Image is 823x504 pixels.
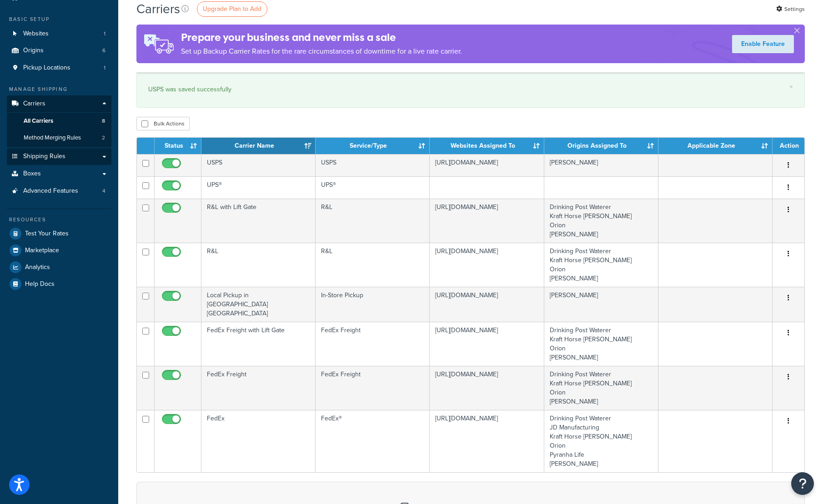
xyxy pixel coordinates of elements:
td: Drinking Post Waterer Kraft Horse [PERSON_NAME] Orion [PERSON_NAME] [544,243,658,287]
td: Drinking Post Waterer Kraft Horse [PERSON_NAME] Orion [PERSON_NAME] [544,199,658,243]
p: Set up Backup Carrier Rates for the rare circumstances of downtime for a live rate carrier. [181,45,462,58]
td: [URL][DOMAIN_NAME] [430,410,544,472]
span: 1 [104,64,105,72]
td: USPS [201,154,316,176]
a: Analytics [7,259,111,275]
a: Origins 6 [7,42,111,59]
span: 8 [102,117,105,125]
span: Help Docs [25,280,55,288]
div: Basic Setup [7,15,111,23]
span: All Carriers [24,117,53,125]
li: Method Merging Rules [7,130,111,146]
td: [URL][DOMAIN_NAME] [430,199,544,243]
a: Carriers [7,95,111,112]
td: FedEx Freight [316,366,430,410]
td: [URL][DOMAIN_NAME] [430,322,544,366]
a: Method Merging Rules 2 [7,130,111,146]
span: Shipping Rules [23,153,65,160]
span: Pickup Locations [23,64,70,72]
span: 1 [104,30,105,38]
span: Test Your Rates [25,230,69,238]
li: Carriers [7,95,111,147]
td: FedEx [201,410,316,472]
a: Enable Feature [732,35,794,53]
h4: Prepare your business and never miss a sale [181,30,462,45]
td: USPS [316,154,430,176]
span: Advanced Features [23,187,78,195]
span: Marketplace [25,247,59,254]
td: UPS® [201,176,316,199]
td: [URL][DOMAIN_NAME] [430,366,544,410]
a: Boxes [7,165,111,182]
td: UPS® [316,176,430,199]
td: [URL][DOMAIN_NAME] [430,243,544,287]
td: [URL][DOMAIN_NAME] [430,154,544,176]
a: Settings [776,3,805,15]
td: FedEx Freight [316,322,430,366]
td: R&L with Lift Gate [201,199,316,243]
td: FedEx Freight with Lift Gate [201,322,316,366]
a: Test Your Rates [7,225,111,242]
td: [URL][DOMAIN_NAME] [430,287,544,322]
td: Local Pickup in [GEOGRAPHIC_DATA] [GEOGRAPHIC_DATA] [201,287,316,322]
td: Drinking Post Waterer Kraft Horse [PERSON_NAME] Orion [PERSON_NAME] [544,322,658,366]
a: Websites 1 [7,25,111,42]
span: Carriers [23,100,45,108]
button: Bulk Actions [136,117,190,130]
a: Pickup Locations 1 [7,60,111,76]
button: Open Resource Center [791,472,814,495]
a: Shipping Rules [7,148,111,165]
a: Help Docs [7,276,111,292]
li: Pickup Locations [7,60,111,76]
td: FedEx® [316,410,430,472]
li: Websites [7,25,111,42]
td: [PERSON_NAME] [544,154,658,176]
td: FedEx Freight [201,366,316,410]
span: Origins [23,47,44,55]
span: 2 [102,134,105,142]
span: Method Merging Rules [24,134,81,142]
th: Carrier Name: activate to sort column ascending [201,138,316,154]
span: 6 [102,47,105,55]
td: Drinking Post Waterer JD Manufacturing Kraft Horse [PERSON_NAME] Orion Pyranha Life [PERSON_NAME] [544,410,658,472]
td: R&L [316,199,430,243]
span: Boxes [23,170,41,178]
div: Resources [7,216,111,224]
td: R&L [316,243,430,287]
span: 4 [102,187,105,195]
td: In-Store Pickup [316,287,430,322]
li: Origins [7,42,111,59]
li: All Carriers [7,113,111,130]
th: Applicable Zone: activate to sort column ascending [658,138,773,154]
td: Drinking Post Waterer Kraft Horse [PERSON_NAME] Orion [PERSON_NAME] [544,366,658,410]
th: Origins Assigned To: activate to sort column ascending [544,138,658,154]
li: Advanced Features [7,183,111,200]
th: Action [773,138,804,154]
th: Service/Type: activate to sort column ascending [316,138,430,154]
a: All Carriers 8 [7,113,111,130]
span: Websites [23,30,49,38]
span: Analytics [25,264,50,271]
div: USPS was saved successfully [148,83,793,96]
td: [PERSON_NAME] [544,287,658,322]
a: Marketplace [7,242,111,259]
a: Upgrade Plan to Add [197,1,267,17]
a: Advanced Features 4 [7,183,111,200]
td: R&L [201,243,316,287]
span: Upgrade Plan to Add [203,4,261,14]
div: Manage Shipping [7,85,111,93]
th: Status: activate to sort column ascending [155,138,201,154]
img: ad-rules-rateshop-fe6ec290ccb7230408bd80ed9643f0289d75e0ffd9eb532fc0e269fcd187b520.png [136,25,181,63]
th: Websites Assigned To: activate to sort column ascending [430,138,544,154]
a: × [789,83,793,90]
